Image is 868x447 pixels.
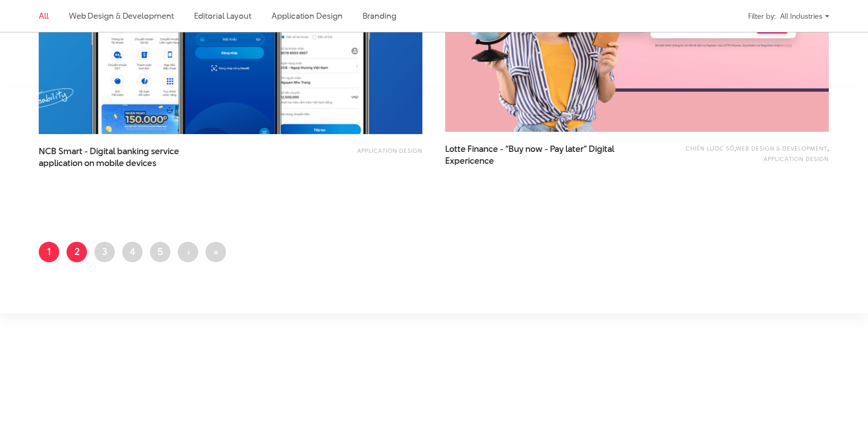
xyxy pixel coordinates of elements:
span: application on mobile devices [39,157,156,169]
span: Lotte Finance - “Buy now - Pay later” Digital [445,143,627,166]
span: › [186,244,190,258]
a: Web Design & Development [69,10,174,21]
a: 3 [94,242,115,262]
a: Editorial Layout [194,10,252,21]
a: Web Design & Development [736,144,827,152]
a: NCB Smart - Digital banking serviceapplication on mobile devices [39,146,221,168]
div: Filter by: [748,8,776,24]
a: All [39,10,49,21]
span: Expericence [445,155,494,167]
a: Chiến lược số [686,144,734,152]
a: 2 [67,242,87,262]
span: » [213,244,219,258]
div: , , [675,143,829,164]
a: Lotte Finance - “Buy now - Pay later” DigitalExpericence [445,143,627,166]
a: 4 [122,242,143,262]
span: NCB Smart - Digital banking service [39,146,221,168]
a: Application Design [272,10,342,21]
a: 5 [150,242,170,262]
a: Branding [363,10,396,21]
a: Application Design [764,155,829,163]
a: Application Design [357,146,422,155]
div: All Industries [780,8,829,24]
